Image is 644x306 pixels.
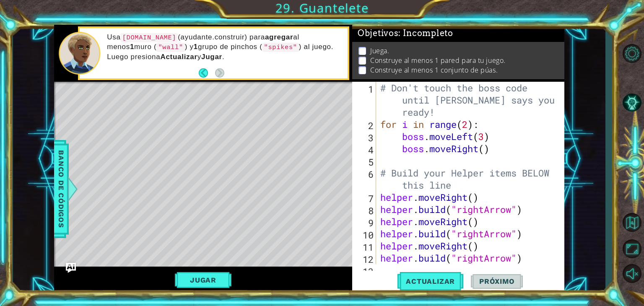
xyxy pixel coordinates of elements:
[354,253,376,265] div: 12
[620,92,644,114] button: Pista IA
[175,272,231,288] button: Jugar
[194,43,198,51] strong: 1
[354,132,376,144] div: 3
[107,33,342,61] p: Usa (ayudante.construir) para al menos muro ( ) y grupo de pinchos ( ) al juego. Luego presiona y .
[199,68,215,78] button: Back
[121,33,178,42] code: [DOMAIN_NAME]
[66,263,76,273] button: Ask AI
[130,43,134,51] strong: 1
[354,192,376,205] div: 7
[398,28,453,38] span: : Incompleto
[160,53,197,61] strong: Actualizar
[620,209,644,236] a: Volver al mapa
[370,46,389,55] p: Juega.
[354,217,376,229] div: 9
[620,210,644,234] button: Volver al mapa
[471,277,523,285] span: Próximo
[262,43,299,52] code: "spikes"
[354,119,376,132] div: 2
[397,277,463,285] span: Actualizar
[354,241,376,253] div: 11
[370,56,506,65] p: Construye al menos 1 pared para tu juego.
[354,83,376,119] div: 1
[201,53,222,61] strong: Jugar
[265,33,293,41] strong: agregar
[55,145,68,232] span: Banco de códigos
[354,205,376,217] div: 8
[370,65,498,75] p: Construye al menos 1 conjunto de púas.
[354,229,376,241] div: 10
[620,262,644,285] button: Sonido encendido
[358,28,453,39] span: Objetivos
[620,42,644,65] button: Opciones de nivel
[354,265,376,277] div: 13
[354,144,376,156] div: 4
[397,271,463,292] button: Actualizar
[215,68,224,78] button: Next
[471,271,523,292] button: Próximo
[156,43,184,52] code: "wall"
[354,168,376,192] div: 6
[354,156,376,168] div: 5
[620,238,644,260] button: Maximizar navegador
